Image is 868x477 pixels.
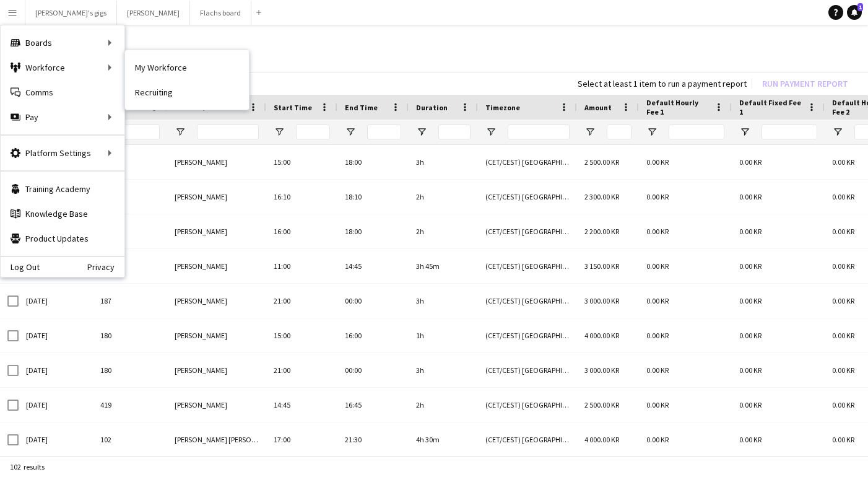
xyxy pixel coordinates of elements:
[578,78,747,89] div: Select at least 1 item to run a payment report
[832,126,843,138] button: Open Filter Menu
[639,318,732,352] div: 0.00 KR
[345,103,378,112] span: End Time
[19,353,93,387] div: [DATE]
[337,388,409,422] div: 16:45
[19,284,93,318] div: [DATE]
[732,145,825,179] div: 0.00 KR
[93,180,167,214] div: 72
[584,192,619,201] span: 2 300.00 KR
[1,105,124,129] div: Pay
[584,103,612,112] span: Amount
[123,125,160,139] input: Workforce ID Filter Input
[584,261,619,271] span: 3 150.00 KR
[584,227,619,236] span: 2 200.00 KR
[337,145,409,179] div: 18:00
[1,177,124,201] a: Training Academy
[1,262,40,272] a: Log Out
[1,201,124,226] a: Knowledge Base
[485,103,520,112] span: Timezone
[274,126,285,138] button: Open Filter Menu
[478,145,577,179] div: (CET/CEST) [GEOGRAPHIC_DATA]
[337,318,409,352] div: 16:00
[639,353,732,387] div: 0.00 KR
[93,318,167,352] div: 180
[584,126,596,138] button: Open Filter Menu
[266,214,337,248] div: 16:00
[175,400,227,409] span: [PERSON_NAME]
[266,145,337,179] div: 15:00
[732,180,825,214] div: 0.00 KR
[266,284,337,318] div: 21:00
[639,249,732,283] div: 0.00 KR
[639,214,732,248] div: 0.00 KR
[93,145,167,179] div: 16
[669,125,724,139] input: Default Hourly Fee 1 Filter Input
[416,103,448,112] span: Duration
[409,180,478,214] div: 2h
[646,126,658,138] button: Open Filter Menu
[478,353,577,387] div: (CET/CEST) [GEOGRAPHIC_DATA]
[409,145,478,179] div: 3h
[847,5,862,20] a: 1
[25,1,117,25] button: [PERSON_NAME]'s gigs
[93,284,167,318] div: 187
[175,365,227,375] span: [PERSON_NAME]
[478,249,577,283] div: (CET/CEST) [GEOGRAPHIC_DATA]
[478,284,577,318] div: (CET/CEST) [GEOGRAPHIC_DATA]
[337,353,409,387] div: 00:00
[409,318,478,352] div: 1h
[190,1,251,25] button: Flachs board
[478,214,577,248] div: (CET/CEST) [GEOGRAPHIC_DATA]
[639,422,732,457] div: 0.00 KR
[646,98,710,116] span: Default Hourly Fee 1
[732,422,825,457] div: 0.00 KR
[1,141,124,165] div: Platform Settings
[485,126,497,138] button: Open Filter Menu
[639,284,732,318] div: 0.00 KR
[175,435,281,444] span: [PERSON_NAME] [PERSON_NAME]
[93,214,167,248] div: 72
[639,180,732,214] div: 0.00 KR
[416,126,427,138] button: Open Filter Menu
[274,103,312,112] span: Start Time
[1,226,124,251] a: Product Updates
[117,1,190,25] button: [PERSON_NAME]
[197,125,259,139] input: Name Filter Input
[607,125,631,139] input: Amount Filter Input
[19,422,93,457] div: [DATE]
[639,145,732,179] div: 0.00 KR
[478,388,577,422] div: (CET/CEST) [GEOGRAPHIC_DATA]
[175,192,227,201] span: [PERSON_NAME]
[345,126,356,138] button: Open Filter Menu
[19,388,93,422] div: [DATE]
[639,388,732,422] div: 0.00 KR
[584,400,619,409] span: 2 500.00 KR
[93,388,167,422] div: 419
[1,30,124,55] div: Boards
[19,318,93,352] div: [DATE]
[266,353,337,387] div: 21:00
[87,262,124,272] a: Privacy
[175,331,227,340] span: [PERSON_NAME]
[478,180,577,214] div: (CET/CEST) [GEOGRAPHIC_DATA]
[584,296,619,305] span: 3 000.00 KR
[584,157,619,167] span: 2 500.00 KR
[175,126,186,138] button: Open Filter Menu
[296,125,330,139] input: Start Time Filter Input
[175,296,227,305] span: [PERSON_NAME]
[739,98,802,116] span: Default Fixed Fee 1
[584,435,619,444] span: 4 000.00 KR
[732,318,825,352] div: 0.00 KR
[478,422,577,457] div: (CET/CEST) [GEOGRAPHIC_DATA]
[93,353,167,387] div: 180
[762,125,817,139] input: Default Fixed Fee 1 Filter Input
[266,180,337,214] div: 16:10
[732,353,825,387] div: 0.00 KR
[478,318,577,352] div: (CET/CEST) [GEOGRAPHIC_DATA]
[732,214,825,248] div: 0.00 KR
[1,55,124,80] div: Workforce
[732,284,825,318] div: 0.00 KR
[266,422,337,457] div: 17:00
[409,249,478,283] div: 3h 45m
[337,284,409,318] div: 00:00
